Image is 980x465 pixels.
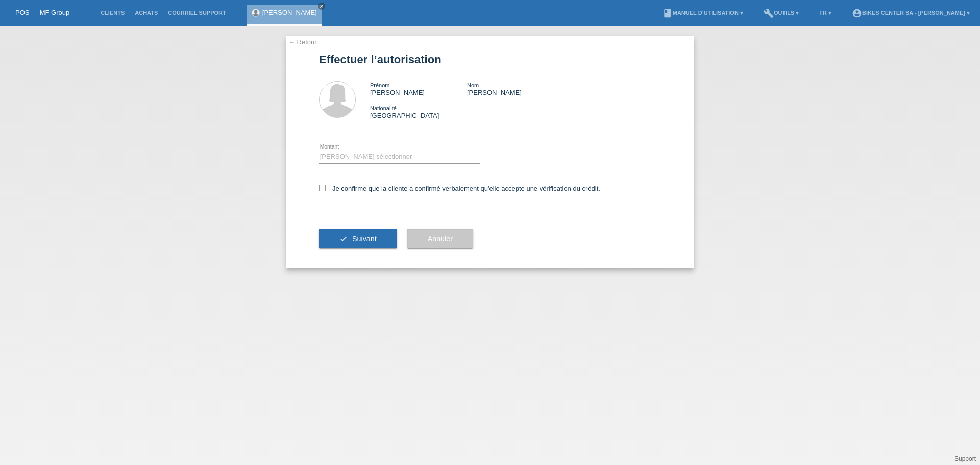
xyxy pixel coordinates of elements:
span: Nationalité [370,105,397,111]
a: Achats [130,10,163,16]
button: Annuler [407,229,473,249]
a: account_circleBIKES CENTER SA - [PERSON_NAME] ▾ [847,10,975,16]
span: Suivant [352,235,377,243]
div: [PERSON_NAME] [467,81,564,96]
div: [GEOGRAPHIC_DATA] [370,104,467,119]
span: Nom [467,82,479,88]
button: check Suivant [319,229,397,249]
a: Support [954,455,976,462]
h1: Effectuer l’autorisation [319,53,661,66]
a: ← Retour [288,38,317,46]
i: account_circle [852,8,862,18]
a: buildOutils ▾ [758,10,804,16]
a: Courriel Support [163,10,231,16]
i: build [764,8,774,18]
i: book [663,8,673,18]
span: Prénom [370,82,390,88]
a: FR ▾ [814,10,837,16]
a: Clients [95,10,130,16]
div: [PERSON_NAME] [370,81,467,96]
a: POS — MF Group [15,9,69,16]
a: [PERSON_NAME] [262,9,317,16]
i: close [319,4,324,9]
a: close [318,3,325,10]
a: bookManuel d’utilisation ▾ [657,10,748,16]
i: check [339,235,348,243]
span: Annuler [428,235,453,243]
label: Je confirme que la cliente a confirmé verbalement qu'elle accepte une vérification du crédit. [319,185,600,192]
